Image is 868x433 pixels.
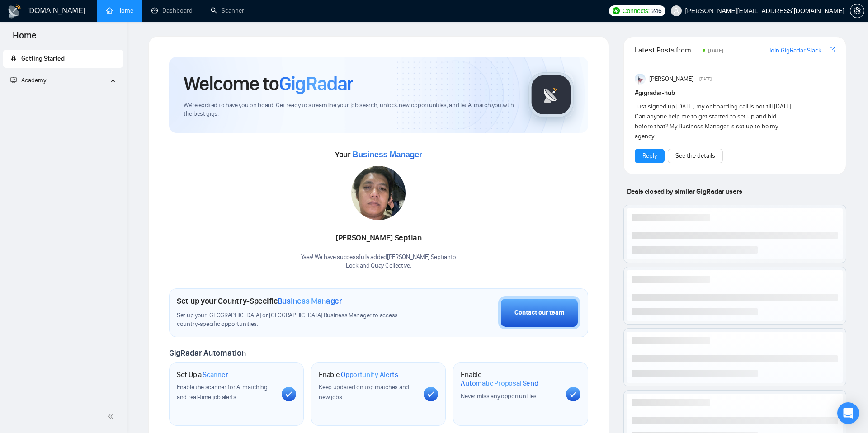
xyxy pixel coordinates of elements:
img: logo [7,4,22,19]
h1: Enable [319,370,398,379]
a: See the details [675,151,715,161]
a: Reply [642,151,657,161]
span: [DATE] [699,75,712,83]
div: Just signed up [DATE], my onboarding call is not till [DATE]. Can anyone help me to get started t... [635,102,795,141]
span: rocket [10,55,17,61]
button: Contact our team [498,296,580,329]
span: 246 [651,6,661,16]
h1: Welcome to [184,71,353,96]
img: upwork-logo.png [613,7,620,14]
span: Set up your [GEOGRAPHIC_DATA] or [GEOGRAPHIC_DATA] Business Manager to access country-specific op... [177,311,419,329]
span: GigRadar [279,71,353,96]
button: See the details [668,149,723,163]
span: Deals closed by similar GigRadar users [623,184,746,199]
span: Keep updated on top matches and new jobs. [319,383,409,401]
span: Connects: [623,6,650,16]
a: searchScanner [211,7,244,14]
span: Your [335,150,422,160]
span: Home [5,29,44,48]
div: Yaay! We have successfully added [PERSON_NAME] Septian to [301,253,457,270]
span: Automatic Proposal Send [461,379,538,388]
span: Enable the scanner for AI matching and real-time job alerts. [177,383,268,401]
li: Getting Started [3,50,123,68]
span: Getting Started [21,55,65,62]
p: Lock and Quay Collective . [301,262,457,270]
span: GigRadar Automation [169,348,245,358]
div: Open Intercom Messenger [837,402,859,424]
h1: Set Up a [177,370,228,379]
span: [DATE] [708,47,723,54]
img: Anisuzzaman Khan [635,74,646,85]
h1: Enable [461,370,558,388]
span: Academy [21,76,46,84]
div: Contact our team [514,308,564,318]
span: [PERSON_NAME] [649,74,693,84]
img: 1701001527608-IMG-20231107-WA0012.jpg [351,166,406,220]
span: We're excited to have you on board. Get ready to streamline your job search, unlock new opportuni... [184,101,514,118]
span: fund-projection-screen [10,77,17,83]
img: gigradar-logo.png [528,72,574,118]
a: Join GigRadar Slack Community [768,46,828,56]
span: user [673,8,679,14]
span: export [830,46,835,53]
span: Business Manager [352,150,422,159]
span: Scanner [203,370,228,379]
span: Business Manager [278,296,342,306]
a: homeHome [106,7,133,14]
a: dashboardDashboard [151,7,193,14]
span: Never miss any opportunities. [461,392,538,400]
span: double-left [108,412,117,421]
button: setting [850,4,864,18]
div: [PERSON_NAME] Septian [301,231,457,246]
span: Academy [10,76,46,84]
button: Reply [635,149,665,163]
a: export [830,46,835,54]
h1: # gigradar-hub [635,88,835,98]
span: Latest Posts from the GigRadar Community [635,44,700,56]
h1: Set up your Country-Specific [177,296,342,306]
span: Opportunity Alerts [341,370,398,379]
a: setting [850,7,864,14]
